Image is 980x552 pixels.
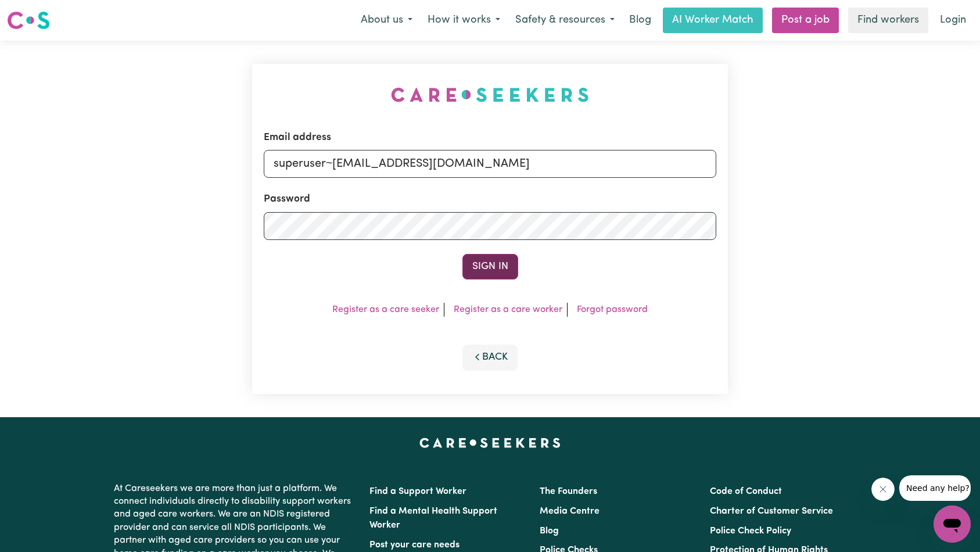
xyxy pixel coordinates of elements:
a: Post a job [772,8,839,33]
a: Police Check Policy [710,526,791,536]
a: Forgot password [577,305,648,314]
a: Blog [540,526,559,536]
label: Email address [264,130,331,145]
a: Find a Mental Health Support Worker [369,507,497,530]
a: Careseekers logo [7,7,50,34]
iframe: Button to launch messaging window [934,506,971,543]
a: AI Worker Match [663,8,763,33]
button: Sign In [462,254,518,279]
a: Media Centre [540,507,600,516]
a: Find a Support Worker [369,487,466,496]
button: How it works [420,8,508,33]
a: Register as a care seeker [332,305,439,314]
iframe: Message from company [899,475,971,501]
a: Post your care needs [369,540,460,550]
a: Register as a care worker [454,305,562,314]
a: Code of Conduct [710,487,782,496]
a: Login [933,8,973,33]
a: Charter of Customer Service [710,507,833,516]
a: Find workers [848,8,928,33]
button: Safety & resources [508,8,622,33]
a: The Founders [540,487,597,496]
label: Password [264,192,310,207]
a: Blog [622,8,658,33]
img: Careseekers logo [7,10,50,31]
button: Back [462,345,518,370]
input: Email address [264,150,717,178]
button: About us [353,8,420,33]
iframe: Close message [871,478,895,501]
a: Careseekers home page [419,438,561,447]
